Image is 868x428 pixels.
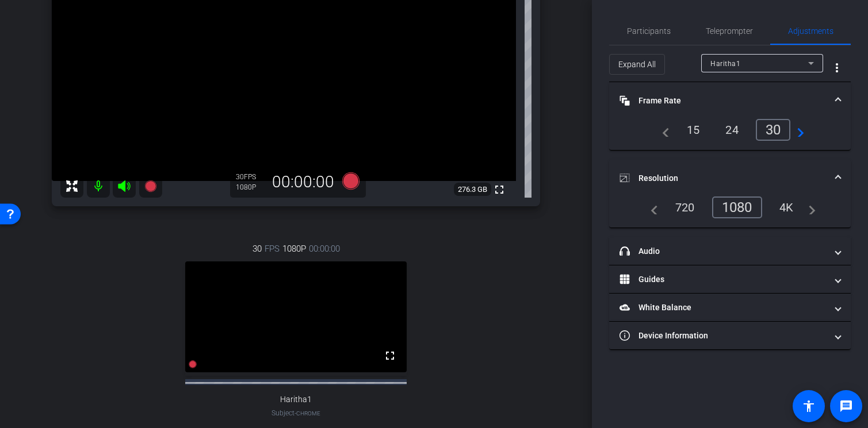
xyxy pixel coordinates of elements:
mat-panel-title: White Balance [620,302,827,314]
span: Teleprompter [706,27,753,35]
mat-panel-title: Device Information [620,330,827,342]
span: 1080P [282,242,306,255]
mat-expansion-panel-header: Guides [609,265,851,293]
span: 30 [253,242,262,255]
span: 00:00:00 [309,242,340,255]
mat-icon: fullscreen [492,183,506,196]
mat-icon: fullscreen [383,349,397,363]
button: Expand All [609,54,665,75]
span: FPS [244,173,256,181]
div: 24 [717,120,747,140]
div: 00:00:00 [265,172,342,192]
mat-icon: navigate_before [656,123,670,137]
div: 1080P [236,183,265,192]
mat-icon: navigate_next [790,123,804,137]
span: Participants [627,27,671,35]
mat-icon: more_vert [830,61,844,75]
mat-panel-title: Guides [620,273,827,286]
span: Haritha1 [710,60,740,68]
mat-expansion-panel-header: Device Information [609,322,851,349]
mat-icon: navigate_before [644,200,658,214]
span: Subject [272,408,320,418]
mat-expansion-panel-header: Frame Rate [609,82,851,119]
button: More Options for Adjustments Panel [823,54,851,82]
span: Adjustments [788,27,833,35]
div: 4K [771,198,802,217]
mat-icon: message [839,399,853,413]
mat-expansion-panel-header: Audio [609,237,851,265]
mat-expansion-panel-header: Resolution [609,160,851,196]
mat-panel-title: Audio [620,245,827,257]
mat-icon: accessibility [802,399,816,413]
mat-panel-title: Frame Rate [620,95,827,107]
div: 15 [678,120,709,140]
div: Resolution [609,196,851,228]
div: 720 [667,198,703,217]
span: Chrome [296,410,320,417]
span: Expand All [618,53,656,75]
span: - [295,409,296,417]
div: Frame Rate [609,119,851,150]
div: 30 [236,172,265,182]
div: 30 [756,119,791,141]
div: 1080 [712,196,762,218]
mat-expansion-panel-header: White Balance [609,294,851,321]
mat-panel-title: Resolution [620,172,827,184]
mat-icon: navigate_next [802,200,816,214]
span: FPS [265,242,280,255]
span: 276.3 GB [454,183,491,196]
span: Haritha1 [280,395,312,404]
